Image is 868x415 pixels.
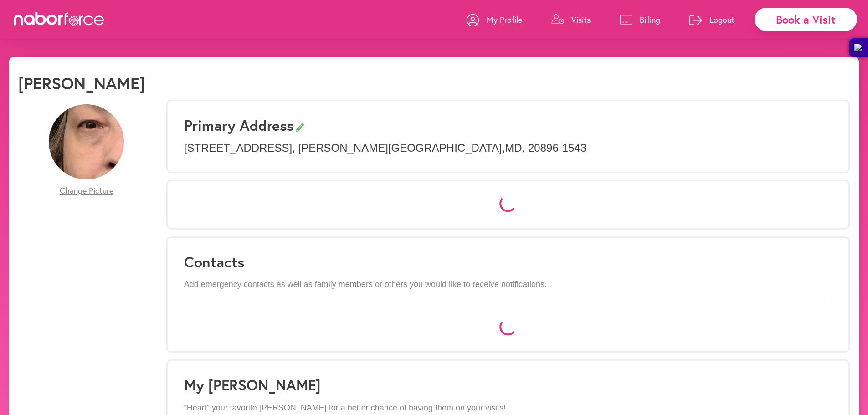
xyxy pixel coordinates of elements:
h1: My [PERSON_NAME] [184,376,832,394]
p: Visits [571,14,591,25]
a: My Profile [467,6,522,33]
a: Billing [620,6,660,33]
p: Logout [709,14,734,25]
a: Logout [689,6,734,33]
p: Billing [640,14,660,25]
p: [STREET_ADDRESS] , [PERSON_NAME][GEOGRAPHIC_DATA] , MD , 20896-1543 [184,142,832,155]
img: KhtHSC2eR62MImGgWVg6 [49,104,124,179]
h3: Contacts [184,253,832,271]
div: Book a Visit [755,8,857,31]
span: Change Picture [60,186,113,196]
a: Visits [551,6,591,33]
h1: [PERSON_NAME] [18,73,145,93]
p: Add emergency contacts as well as family members or others you would like to receive notifications. [184,280,832,290]
p: My Profile [487,14,522,25]
h3: Primary Address [184,117,832,134]
p: “Heart” your favorite [PERSON_NAME] for a better chance of having them on your visits! [184,403,832,413]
